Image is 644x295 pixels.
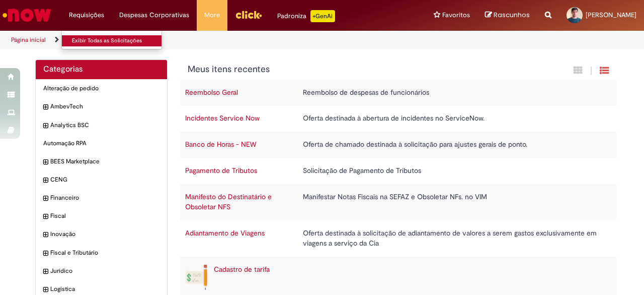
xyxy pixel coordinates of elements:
[50,212,159,220] span: Fiscal
[43,249,48,259] i: expandir categoria Fiscal e Tributário
[36,170,167,189] div: expandir categoria CENG CENG
[50,157,159,166] span: BEES Marketplace
[298,80,606,106] td: Reembolso de despesas de funcionários
[586,11,636,19] span: [PERSON_NAME]
[36,79,167,98] div: Alteração de pedido
[36,262,167,280] div: expandir categoria Jurídico Jurídico
[36,134,167,153] div: Automação RPA
[43,157,48,167] i: expandir categoria BEES Marketplace
[574,66,583,75] i: Exibição em cartão
[185,88,238,97] a: Reembolso Geral
[298,105,606,132] td: Oferta destinada à abertura de incidentes no ServiceNow.
[185,228,265,238] a: Adiantamento de Viagens
[43,230,48,240] i: expandir categoria Inovação
[180,184,617,220] tr: Manifesto do Destinatário e Obsoletar NFS Manifestar Notas Fiscais na SEFAZ e Obsoletar NFs. no VIM
[180,105,617,132] tr: Incidentes Service Now Oferta destinada à abertura de incidentes no ServiceNow.
[180,220,617,257] tr: Adiantamento de Viagens Oferta destinada à solicitação de adiantamento de valores a serem gastos ...
[50,249,159,257] span: Fiscal e Tributário
[43,102,48,112] i: expandir categoria AmbevTech
[180,132,617,158] tr: Banco de Horas - NEW Oferta de chamado destinada à solicitação para ajustes gerais de ponto.
[214,265,270,274] a: Cadastro de tarifa
[119,10,189,20] span: Despesas Corporativas
[8,31,422,49] ul: Trilhas de página
[298,184,606,220] td: Manifestar Notas Fiscais na SEFAZ e Obsoletar NFs. no VIM
[50,102,159,111] span: AmbevTech
[180,80,617,106] tr: Reembolso Geral Reembolso de despesas de funcionários
[43,139,159,148] span: Automação RPA
[185,166,257,175] a: Pagamento de Tributos
[494,10,530,20] span: Rascunhos
[69,10,104,20] span: Requisições
[36,207,167,225] div: expandir categoria Fiscal Fiscal
[36,152,167,171] div: expandir categoria BEES Marketplace BEES Marketplace
[43,212,48,222] i: expandir categoria Fiscal
[600,66,609,75] i: Exibição de grade
[50,285,159,293] span: Logistica
[188,65,500,75] h1: {"description":"","title":"Meus itens recentes"} Categoria
[590,65,592,77] span: |
[43,121,48,131] i: expandir categoria Analytics BSC
[298,132,606,158] td: Oferta de chamado destinada à solicitação para ajustes gerais de ponto.
[298,158,606,184] td: Solicitação de Pagamento de Tributos
[310,10,335,22] p: +GenAi
[50,194,159,202] span: Financeiro
[185,265,209,290] img: Cadastro de tarifa
[204,10,220,20] span: More
[11,36,46,44] a: Página inicial
[185,113,260,123] a: Incidentes Service Now
[50,175,159,184] span: CENG
[61,30,162,49] ul: Requisições
[36,97,167,116] div: expandir categoria AmbevTech AmbevTech
[485,11,530,20] a: Rascunhos
[36,244,167,262] div: expandir categoria Fiscal e Tributário Fiscal e Tributário
[277,10,335,22] div: Padroniza
[36,189,167,207] div: expandir categoria Financeiro Financeiro
[36,116,167,135] div: expandir categoria Analytics BSC Analytics BSC
[43,65,159,74] h2: Categorias
[43,175,48,186] i: expandir categoria CENG
[442,10,470,20] span: Favoritos
[50,267,159,275] span: Jurídico
[235,7,262,22] img: click_logo_yellow_360x200.png
[36,225,167,244] div: expandir categoria Inovação Inovação
[180,158,617,184] tr: Pagamento de Tributos Solicitação de Pagamento de Tributos
[50,230,159,239] span: Inovação
[185,140,256,149] a: Banco de Horas - NEW
[43,267,48,277] i: expandir categoria Jurídico
[298,220,606,257] td: Oferta destinada à solicitação de adiantamento de valores a serem gastos exclusivamente em viagen...
[50,121,159,130] span: Analytics BSC
[43,84,159,93] span: Alteração de pedido
[185,192,272,211] a: Manifesto do Destinatário e Obsoletar NFS
[62,35,173,46] a: Exibir Todas as Solicitações
[43,285,48,295] i: expandir categoria Logistica
[43,194,48,204] i: expandir categoria Financeiro
[1,5,53,25] img: ServiceNow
